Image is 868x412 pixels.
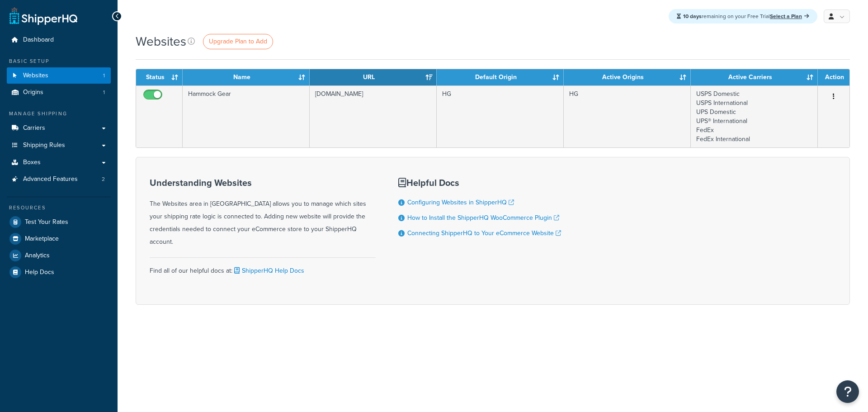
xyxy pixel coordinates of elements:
a: Analytics [7,247,111,264]
h3: Understanding Websites [150,178,376,188]
a: Origins 1 [7,84,111,101]
div: The Websites area in [GEOGRAPHIC_DATA] allows you to manage which sites your shipping rate logic ... [150,178,376,248]
h3: Helpful Docs [398,178,561,188]
span: Origins [23,89,43,96]
th: URL: activate to sort column ascending [310,69,437,85]
div: Resources [7,204,111,212]
th: Active Carriers: activate to sort column ascending [691,69,818,85]
span: Marketplace [25,235,59,243]
span: Help Docs [25,269,54,276]
a: Marketplace [7,231,111,247]
a: ShipperHQ Home [9,7,77,25]
a: Select a Plan [770,12,809,20]
span: Test Your Rates [25,218,68,226]
th: Action [818,69,849,85]
td: Hammock Gear [183,85,310,147]
th: Default Origin: activate to sort column ascending [437,69,564,85]
th: Status: activate to sort column ascending [136,69,183,85]
td: HG [564,85,691,147]
li: Origins [7,84,111,101]
a: How to Install the ShipperHQ WooCommerce Plugin [407,213,559,223]
a: Boxes [7,154,111,171]
span: Carriers [23,124,45,132]
a: Help Docs [7,264,111,280]
span: Upgrade Plan to Add [209,37,267,46]
a: Configuring Websites in ShipperHQ [407,198,514,207]
button: Open Resource Center [836,380,859,403]
span: 2 [102,175,105,183]
li: Advanced Features [7,171,111,188]
th: Name: activate to sort column ascending [183,69,310,85]
span: Dashboard [23,36,54,44]
div: Basic Setup [7,57,111,65]
span: 1 [103,72,105,80]
span: Analytics [25,252,50,260]
div: Find all of our helpful docs at: [150,257,376,277]
span: Shipping Rules [23,142,65,149]
span: Advanced Features [23,175,78,183]
strong: 10 days [683,12,702,20]
td: [DOMAIN_NAME] [310,85,437,147]
th: Active Origins: activate to sort column ascending [564,69,691,85]
span: Boxes [23,159,41,166]
td: HG [437,85,564,147]
div: remaining on your Free Trial [669,9,817,24]
h1: Websites [136,33,186,50]
a: Connecting ShipperHQ to Your eCommerce Website [407,228,561,238]
td: USPS Domestic USPS International UPS Domestic UPS® International FedEx FedEx International [691,85,818,147]
div: Manage Shipping [7,110,111,118]
span: 1 [103,89,105,96]
li: Websites [7,67,111,84]
a: Shipping Rules [7,137,111,154]
a: Carriers [7,120,111,137]
span: Websites [23,72,48,80]
a: Upgrade Plan to Add [203,34,273,49]
a: ShipperHQ Help Docs [232,266,304,275]
a: Test Your Rates [7,214,111,230]
a: Advanced Features 2 [7,171,111,188]
a: Websites 1 [7,67,111,84]
a: Dashboard [7,32,111,48]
